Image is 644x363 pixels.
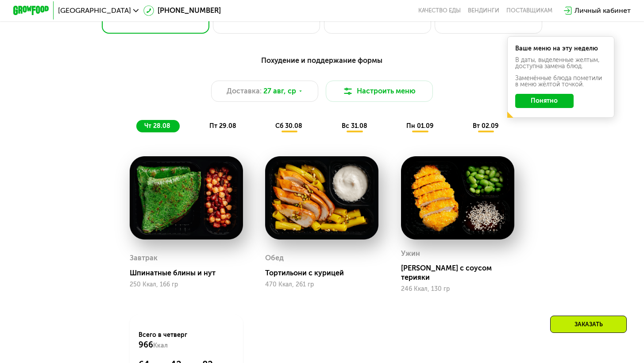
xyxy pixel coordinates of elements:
[550,316,627,333] div: Заказать
[130,251,158,265] div: Завтрак
[144,122,170,130] span: чт 28.08
[265,251,284,265] div: Обед
[57,55,586,66] div: Похудение и поддержание формы
[473,122,499,130] span: вт 02.09
[227,86,262,97] span: Доставка:
[515,75,606,88] div: Заменённые блюда пометили в меню жёлтой точкой.
[515,94,574,108] button: Понятно
[515,57,606,70] div: В даты, выделенные желтым, доступна замена блюд.
[209,122,236,130] span: пт 29.08
[58,7,131,14] span: [GEOGRAPHIC_DATA]
[265,281,378,288] div: 470 Ккал, 261 гр
[406,122,434,130] span: пн 01.09
[130,281,243,288] div: 250 Ккал, 166 гр
[401,286,514,293] div: 246 Ккал, 130 гр
[139,340,153,350] span: 966
[342,122,367,130] span: вс 31.08
[468,7,499,14] a: Вендинги
[401,264,521,282] div: [PERSON_NAME] с соусом терияки
[139,331,234,350] div: Всего в четверг
[418,7,461,14] a: Качество еды
[275,122,302,130] span: сб 30.08
[263,86,296,97] span: 27 авг, ср
[153,342,168,349] span: Ккал
[326,81,433,102] button: Настроить меню
[506,7,552,14] div: поставщикам
[515,46,606,52] div: Ваше меню на эту неделю
[401,247,420,260] div: Ужин
[143,5,221,16] a: [PHONE_NUMBER]
[130,269,250,278] div: Шпинатные блины и нут
[265,269,386,278] div: Тортильони с курицей
[575,5,631,16] div: Личный кабинет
